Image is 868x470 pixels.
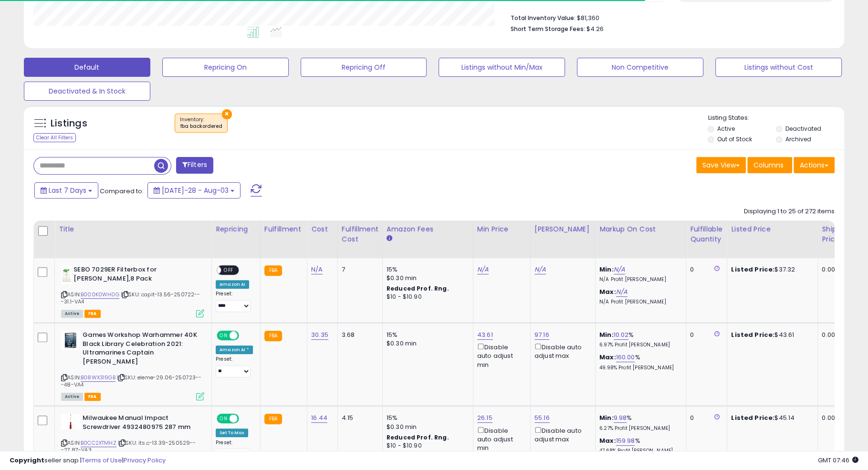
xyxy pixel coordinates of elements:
div: Displaying 1 to 25 of 272 items [744,207,835,216]
div: ASIN: [61,265,204,316]
div: 15% [387,331,466,339]
a: 16.44 [311,413,327,423]
div: Listed Price [731,224,814,234]
a: 9.98 [614,413,627,423]
button: Save View [696,157,746,173]
b: Max: [599,436,616,445]
div: 15% [387,414,466,422]
div: 0.00 [822,331,837,339]
button: Default [24,58,150,77]
div: Disable auto adjust min [477,342,523,369]
span: All listings currently available for purchase on Amazon [61,393,83,401]
small: FBA [264,265,282,276]
a: B000K0WH0G [81,291,119,299]
b: Min: [599,265,614,274]
small: FBA [264,414,282,424]
span: 2025-08-11 07:46 GMT [818,456,858,465]
div: 0 [690,265,720,274]
p: N/A Profit [PERSON_NAME] [599,276,679,283]
a: 55.16 [534,413,550,423]
a: Terms of Use [82,456,122,465]
div: Amazon AI * [216,345,253,354]
button: × [222,109,232,119]
div: Cost [311,224,334,234]
div: Disable auto adjust min [477,425,523,453]
div: ASIN: [61,331,204,399]
a: 10.02 [614,330,629,340]
div: Fulfillment [264,224,303,234]
b: Reduced Prof. Rng. [387,433,449,441]
h5: Listings [51,117,87,130]
b: Milwaukee Manual Impact Screwdriver 4932480975 287 mm [83,414,199,434]
div: ASIN: [61,414,204,465]
button: Repricing On [162,58,289,77]
a: 159.98 [616,436,635,446]
b: Listed Price: [731,330,774,339]
div: $10 - $10.90 [387,442,466,450]
a: 26.15 [477,413,492,423]
a: 97.16 [534,330,549,340]
img: 31OFLdcif4L._SL40_.jpg [61,265,71,284]
p: N/A Profit [PERSON_NAME] [599,299,679,305]
b: Listed Price: [731,265,774,274]
a: N/A [614,265,625,274]
span: ON [218,332,230,340]
div: 7 [342,265,375,274]
button: Last 7 Days [34,182,98,198]
div: $45.14 [731,414,810,422]
div: Title [59,224,208,234]
div: Min Price [477,224,526,234]
div: Repricing [216,224,256,234]
span: | SKU: its.c-13.39-250529---27.87-VA3 [61,439,196,453]
button: Filters [176,157,213,174]
div: seller snap | | [10,456,166,465]
p: 6.27% Profit [PERSON_NAME] [599,425,679,432]
span: $4.26 [586,24,604,33]
a: N/A [616,287,627,297]
b: Listed Price: [731,413,774,422]
div: % [599,437,679,454]
div: 0.00 [822,414,837,422]
b: SEBO 7029ER Filterbox for [PERSON_NAME],8 Pack [73,265,189,285]
button: Deactivated & In Stock [24,82,150,101]
div: Preset: [216,439,253,461]
b: Max: [599,353,616,362]
small: Amazon Fees. [387,234,392,243]
label: Out of Stock [717,135,752,143]
a: N/A [477,265,489,274]
span: OFF [221,266,236,274]
div: Preset: [216,356,253,377]
div: Ship Price [822,224,841,244]
div: $10 - $10.90 [387,293,466,301]
div: Markup on Cost [599,224,682,234]
p: 6.97% Profit [PERSON_NAME] [599,342,679,348]
div: 0 [690,331,720,339]
div: 3.68 [342,331,375,339]
div: 4.15 [342,414,375,422]
div: Fulfillment Cost [342,224,378,244]
img: 41iio2GpsNL._SL40_.jpg [61,331,80,350]
div: $37.32 [731,265,810,274]
div: $0.30 min [387,274,466,282]
b: Max: [599,287,616,296]
button: [DATE]-28 - Aug-03 [147,182,241,198]
span: | SKU: capit-13.56-250722---31.1-VA4 [61,291,200,305]
button: Listings without Cost [715,58,842,77]
span: OFF [238,415,253,423]
a: B08WX319GB [81,374,115,382]
span: | SKU: eleme-29.06-250723---48-VA4 [61,374,202,388]
div: Disable auto adjust max [534,425,588,444]
div: 0.00 [822,265,837,274]
a: Privacy Policy [124,456,166,465]
b: Min: [599,413,614,422]
img: 11u4I22+KYL._SL40_.jpg [61,414,80,429]
span: OFF [238,332,253,340]
div: $0.30 min [387,423,466,431]
div: Preset: [216,291,253,312]
div: 0 [690,414,720,422]
div: Clear All Filters [33,133,76,142]
div: [PERSON_NAME] [534,224,591,234]
span: FBA [84,310,101,318]
b: Short Term Storage Fees: [511,25,585,33]
div: % [599,414,679,431]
